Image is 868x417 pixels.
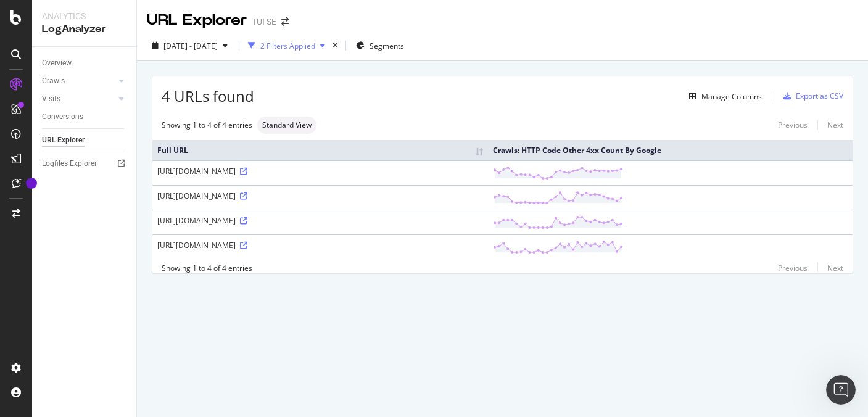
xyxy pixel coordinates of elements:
div: neutral label [257,117,316,134]
div: Manage Columns [701,91,762,102]
a: Visits [42,93,115,105]
div: Crawls [42,75,65,88]
div: Overview [42,57,72,70]
button: Manage Columns [684,89,762,104]
div: TUI SE [252,15,276,28]
iframe: Intercom live chat [826,375,856,405]
a: Logfiles Explorer [42,157,128,170]
span: Segments [370,41,404,51]
button: Export as CSV [779,86,843,106]
div: LogAnalyzer [42,22,126,36]
div: Visits [42,93,60,105]
th: Crawls: HTTP Code Other 4xx Count By Google [488,140,853,160]
div: Tooltip anchor [26,178,37,189]
div: Logfiles Explorer [42,157,97,170]
div: [URL][DOMAIN_NAME] [157,215,483,226]
div: [URL][DOMAIN_NAME] [157,191,483,201]
span: 4 URLs found [162,86,254,107]
th: Full URL: activate to sort column ascending [152,140,488,160]
button: Segments [351,36,409,56]
span: [DATE] - [DATE] [163,41,218,51]
div: Showing 1 to 4 of 4 entries [162,120,252,130]
div: Export as CSV [796,91,843,101]
div: [URL][DOMAIN_NAME] [157,166,483,176]
div: URL Explorer [42,134,85,147]
a: Overview [42,57,128,70]
div: Conversions [42,110,83,123]
a: Conversions [42,110,128,123]
span: Standard View [262,122,312,129]
div: [URL][DOMAIN_NAME] [157,240,483,250]
div: arrow-right-arrow-left [281,17,289,26]
button: 2 Filters Applied [243,36,330,56]
div: URL Explorer [147,10,247,31]
div: times [330,39,341,52]
a: URL Explorer [42,134,128,147]
div: Analytics [42,10,126,22]
button: [DATE] - [DATE] [147,36,233,56]
a: Crawls [42,75,115,88]
div: 2 Filters Applied [260,41,315,51]
div: Showing 1 to 4 of 4 entries [162,263,252,273]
